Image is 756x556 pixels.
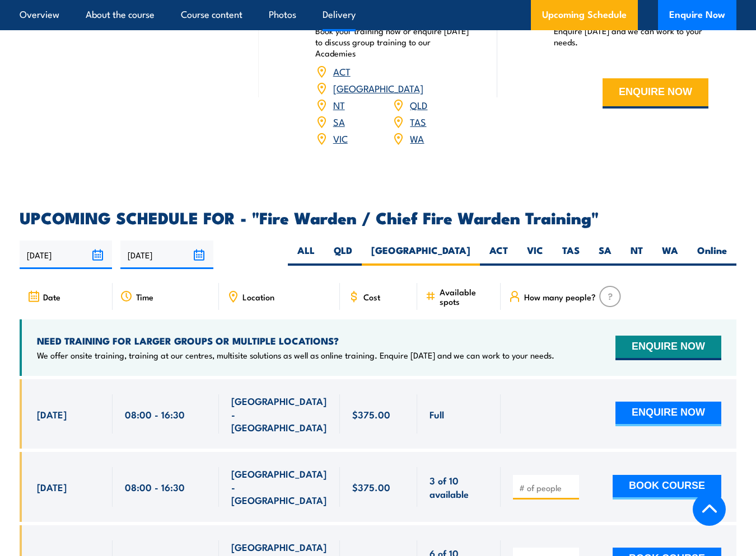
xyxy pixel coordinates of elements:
label: TAS [553,244,589,266]
button: ENQUIRE NOW [603,78,708,109]
p: We offer onsite training, training at our centres, multisite solutions as well as online training... [37,350,554,361]
a: WA [410,131,424,145]
a: [GEOGRAPHIC_DATA] [333,81,423,95]
a: TAS [410,115,426,128]
span: [DATE] [37,408,67,421]
label: Online [688,244,736,266]
span: 08:00 - 16:30 [125,480,185,493]
span: [DATE] [37,480,67,493]
span: How many people? [524,292,596,301]
label: WA [652,244,688,266]
h4: NEED TRAINING FOR LARGER GROUPS OR MULTIPLE LOCATIONS? [37,334,554,347]
button: ENQUIRE NOW [615,402,721,426]
label: NT [621,244,652,266]
span: [GEOGRAPHIC_DATA] - [GEOGRAPHIC_DATA] [231,467,328,506]
label: ALL [288,244,324,266]
h2: UPCOMING SCHEDULE FOR - "Fire Warden / Chief Fire Warden Training" [20,210,736,224]
input: To date [120,241,213,269]
button: BOOK COURSE [613,475,721,500]
span: Available spots [440,287,493,306]
input: From date [20,241,112,269]
p: Book your training now or enquire [DATE] to discuss group training to our Academies [315,25,470,59]
span: Full [430,408,444,421]
p: Enquire [DATE] and we can work to your needs. [554,25,708,48]
a: NT [333,98,345,111]
span: [GEOGRAPHIC_DATA] - [GEOGRAPHIC_DATA] [231,394,328,434]
input: # of people [519,482,575,493]
span: Location [242,292,274,301]
button: ENQUIRE NOW [615,336,721,360]
span: 08:00 - 16:30 [125,408,185,421]
label: [GEOGRAPHIC_DATA] [362,244,480,266]
span: Cost [363,292,380,301]
span: $375.00 [352,480,390,493]
span: Time [136,292,153,301]
a: SA [333,115,345,128]
label: VIC [517,244,553,266]
label: QLD [324,244,362,266]
span: Date [43,292,60,301]
a: VIC [333,131,348,145]
label: SA [589,244,621,266]
a: ACT [333,64,351,78]
a: QLD [410,98,427,111]
span: $375.00 [352,408,390,421]
span: 3 of 10 available [430,474,488,500]
label: ACT [480,244,517,266]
